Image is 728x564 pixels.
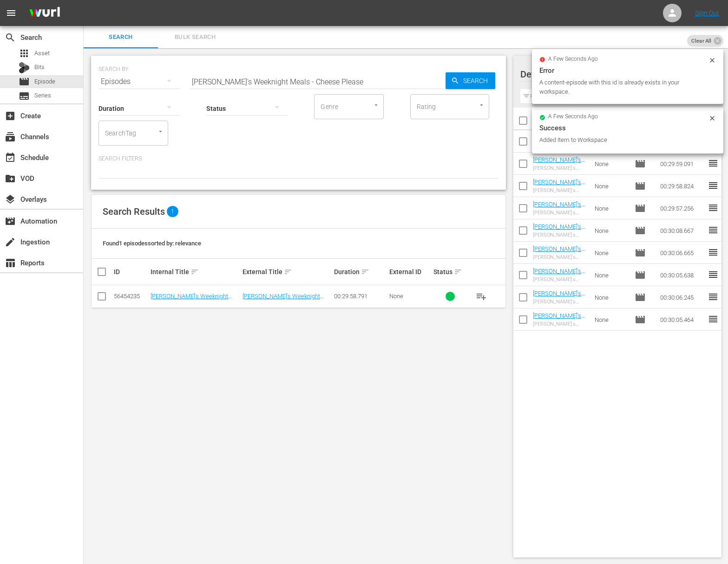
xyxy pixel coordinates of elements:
span: Channels [5,131,16,142]
span: Asset [19,48,30,59]
a: [PERSON_NAME]'s Weeknight Meals - Fish Whisperers [533,179,585,199]
td: None [591,286,631,308]
button: playlist_add [470,285,492,308]
div: Success [539,122,716,134]
div: Status [433,266,467,277]
span: Episode [635,203,646,214]
span: Reports [5,257,16,269]
a: [PERSON_NAME]'s Weeknight Meals - Cheese Please [151,293,232,307]
span: playlist_add [476,291,487,302]
div: Added Item to Workspace [539,135,706,145]
span: a few seconds ago [548,113,598,121]
td: 00:29:58.824 [656,175,708,197]
div: 00:29:58.791 [334,293,387,300]
span: Episode [635,180,646,192]
span: reorder [708,180,719,191]
a: [PERSON_NAME]'s Weeknight Meals - Cheese Please [243,293,324,307]
span: reorder [708,158,719,169]
span: sort [190,268,199,276]
span: reorder [708,224,719,236]
div: [PERSON_NAME]'s Weeknight Meals - A Taste Of Tunisia And [GEOGRAPHIC_DATA] [533,254,588,260]
span: Create [5,110,16,122]
span: Automation [5,216,16,227]
td: None [591,308,631,331]
td: 00:30:06.665 [656,242,708,264]
span: Episode [635,225,646,236]
div: [PERSON_NAME]'s Weeknight Meals - Fish Whisperers [533,187,588,193]
div: Error [539,65,716,76]
div: Default Workspace [520,61,707,87]
div: ID [114,268,148,276]
td: 00:30:06.245 [656,286,708,308]
span: Series [34,91,51,100]
span: Overlays [5,194,16,205]
span: VOD [5,173,16,184]
span: a few seconds ago [548,56,598,63]
a: [PERSON_NAME]'s Weeknight Meals - A Taste Of Tunisia And [GEOGRAPHIC_DATA] [533,245,587,280]
span: sort [361,268,369,276]
div: 56454235 [114,293,148,300]
span: Bulk Search [164,32,227,43]
span: reorder [708,202,719,213]
div: [PERSON_NAME]'s Weeknight Meals - [PERSON_NAME] Soul Food [533,299,588,305]
button: Open [372,101,380,109]
span: Episode [635,292,646,303]
div: External ID [389,268,431,276]
span: Clear All [687,35,716,47]
span: Search [5,32,16,43]
span: menu [6,7,17,19]
span: Search Results [103,206,165,217]
span: Episode [19,76,30,87]
div: None [389,293,431,300]
div: Episodes [98,69,180,95]
span: Episode [635,247,646,258]
a: [PERSON_NAME]'s Weeknight Meals - [PERSON_NAME] Soul Food [533,290,585,318]
span: reorder [708,291,719,302]
td: None [591,264,631,286]
span: Asset [34,49,50,58]
span: sort [454,268,462,276]
div: Internal Title [151,266,240,277]
span: Ingestion [5,237,16,248]
img: ans4CAIJ8jUAAAAAAAAAAAAAAAAAAAAAAAAgQb4GAAAAAAAAAAAAAAAAAAAAAAAAJMjXAAAAAAAAAAAAAAAAAAAAAAAAgAT5G... [22,2,67,24]
div: [PERSON_NAME]'s Weeknight Meals - Shrimp: [GEOGRAPHIC_DATA] To [GEOGRAPHIC_DATA] [533,276,588,282]
a: [PERSON_NAME]'s Weeknight Meals - Under The Acropolis [533,312,586,333]
span: Search [89,32,152,43]
div: [PERSON_NAME]'s Weeknight Meals - Festive Feasts [533,165,588,171]
button: Open [156,127,165,136]
p: Search Filters: [98,155,498,163]
span: Series [19,90,30,102]
div: External Title [243,266,332,277]
div: A content-episode with this id is already exists in your workspace. [539,78,706,96]
span: Episode [34,77,55,86]
div: [PERSON_NAME]'s Weeknight Meals - Sketches of [GEOGRAPHIC_DATA] [533,210,588,216]
span: Search [459,72,495,89]
td: None [591,175,631,197]
td: 00:29:59.091 [656,153,708,175]
td: None [591,242,631,264]
a: [PERSON_NAME]'s Weeknight Meals - Southern Secrets [533,223,585,244]
td: 00:30:05.464 [656,308,708,331]
span: Found 1 episodes sorted by: relevance [103,240,201,247]
button: Search [446,72,495,89]
span: Episode [635,158,646,169]
span: 1 [167,206,178,217]
span: Episode [635,314,646,325]
span: reorder [708,314,719,325]
a: [PERSON_NAME]'s Weeknight Meals - Sketches of [GEOGRAPHIC_DATA] [533,201,585,236]
td: 00:29:57.256 [656,197,708,219]
button: Open [477,101,486,109]
div: Duration [334,266,387,277]
div: [PERSON_NAME]'s Weeknight Meals - Under The Acropolis [533,321,588,327]
span: reorder [708,269,719,280]
span: Bits [34,63,45,72]
td: None [591,153,631,175]
span: Schedule [5,152,16,163]
td: 00:30:08.667 [656,219,708,242]
span: sort [284,268,292,276]
div: Bits [19,62,30,73]
span: Episode [635,269,646,281]
span: reorder [708,247,719,258]
div: [PERSON_NAME]'s Weeknight Meals - Southern Secrets [533,232,588,238]
td: None [591,219,631,242]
